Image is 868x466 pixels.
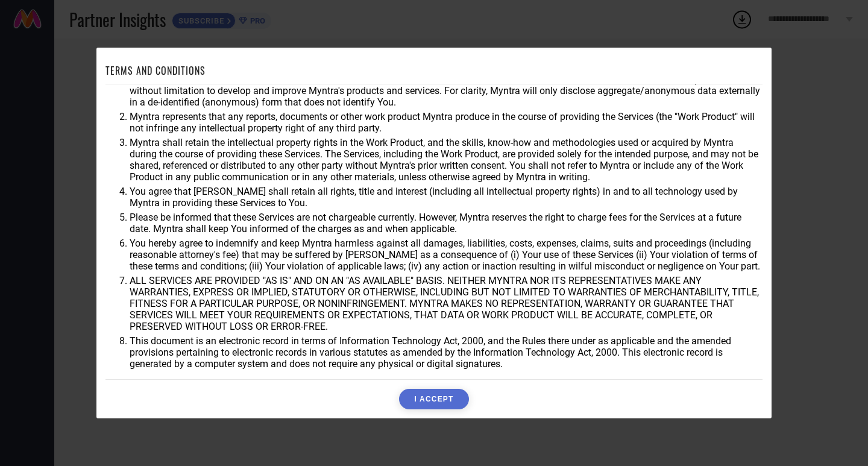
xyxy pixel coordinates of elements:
li: Please be informed that these Services are not chargeable currently. However, Myntra reserves the... [130,212,763,235]
button: I ACCEPT [399,389,468,409]
li: ALL SERVICES ARE PROVIDED "AS IS" AND ON AN "AS AVAILABLE" BASIS. NEITHER MYNTRA NOR ITS REPRESEN... [130,275,763,332]
li: Myntra shall retain the intellectual property rights in the Work Product, and the skills, know-ho... [130,137,763,183]
li: You hereby agree to indemnify and keep Myntra harmless against all damages, liabilities, costs, e... [130,238,763,272]
h1: TERMS AND CONDITIONS [105,63,206,78]
li: This document is an electronic record in terms of Information Technology Act, 2000, and the Rules... [130,335,763,370]
li: You agree that [PERSON_NAME] shall retain all rights, title and interest (including all intellect... [130,186,763,209]
li: Myntra represents that any reports, documents or other work product Myntra produce in the course ... [130,111,763,134]
li: You agree that Myntra may use aggregate and anonymized data for any business purpose during or af... [130,74,763,108]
